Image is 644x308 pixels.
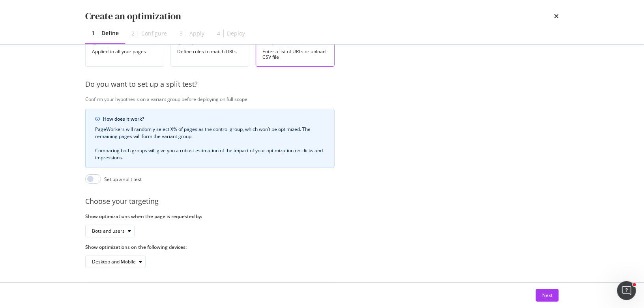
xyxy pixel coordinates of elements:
[92,229,125,233] div: Bots and users
[92,29,95,37] div: 1
[101,29,119,37] div: Define
[85,225,135,237] button: Bots and users
[131,30,135,37] div: 2
[542,292,552,299] div: Next
[92,49,157,54] div: Applied to all your pages
[617,281,636,300] iframe: Intercom live chat
[103,116,325,123] div: How does it work?
[92,259,136,264] div: Desktop and Mobile
[85,9,181,23] div: Create an optimization
[85,244,335,250] label: Show optimizations on the following devices:
[85,256,146,268] button: Desktop and Mobile
[85,79,598,90] div: Do you want to set up a split test?
[85,96,598,103] div: Confirm your hypothesis on a variant group before deploying on full scope
[177,49,243,54] div: Define rules to match URLs
[141,30,167,37] div: Configure
[536,289,559,302] button: Next
[217,30,220,37] div: 4
[85,109,335,168] div: info banner
[227,30,245,37] div: Deploy
[85,196,598,207] div: Choose your targeting
[180,30,183,37] div: 3
[104,176,142,183] div: Set up a split test
[262,49,328,60] div: Enter a list of URLs or upload CSV file
[189,30,204,37] div: Apply
[85,213,335,220] label: Show optimizations when the page is requested by:
[554,9,559,23] div: times
[95,126,325,161] div: PageWorkers will randomly select X% of pages as the control group, which won’t be optimized. The ...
